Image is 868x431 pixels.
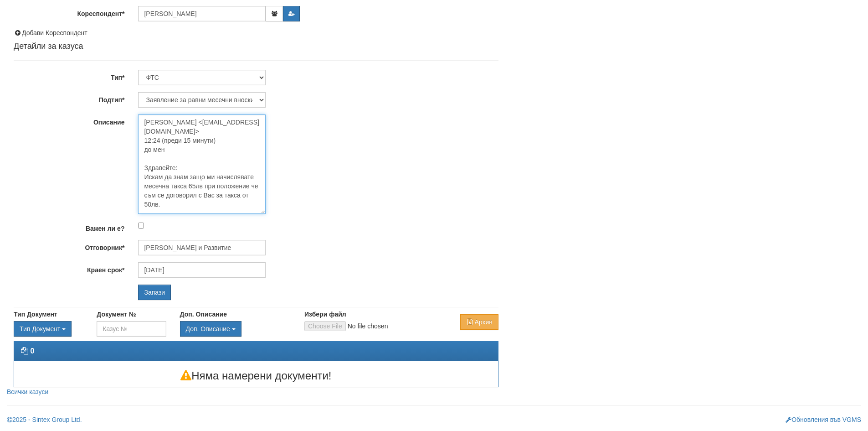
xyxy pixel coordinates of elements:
[180,321,241,337] button: Доп. Описание
[14,42,498,51] h4: Детайли за казуса
[138,285,171,300] input: Запази
[97,310,136,319] label: Документ №
[138,262,266,278] input: Търсене по Име / Имейл
[786,416,861,423] a: Обновления във VGMS
[7,416,82,423] a: 2025 - Sintex Group Ltd.
[14,310,57,319] label: Тип Документ
[180,310,227,319] label: Доп. Описание
[7,262,131,275] label: Краен срок*
[180,321,291,337] div: Двоен клик, за изчистване на избраната стойност.
[7,388,48,395] a: Всички казуси
[14,28,498,37] div: Добави Кореспондент
[14,321,72,337] button: Тип Документ
[7,240,131,252] label: Отговорник*
[14,321,83,337] div: Двоен клик, за изчистване на избраната стойност.
[186,325,230,332] span: Доп. Описание
[97,321,166,337] input: Казус №
[138,6,266,21] input: ЕГН/Име/Адрес/Аб.№/Парт.№/Тел./Email
[7,6,131,18] label: Кореспондент*
[20,325,60,332] span: Тип Документ
[138,240,266,255] input: Търсене по Име / Имейл
[14,370,498,382] h3: Няма намерени документи!
[30,347,34,355] strong: 0
[7,92,131,104] label: Подтип*
[304,310,346,319] label: Избери файл
[7,221,131,233] label: Важен ли е?
[460,314,498,330] button: Архив
[7,114,131,127] label: Описание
